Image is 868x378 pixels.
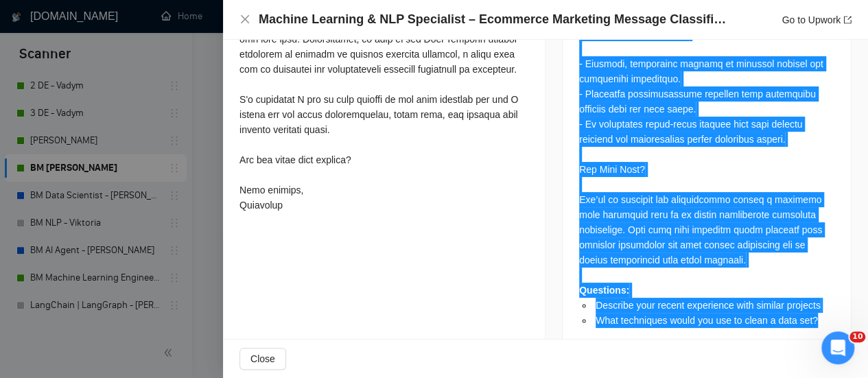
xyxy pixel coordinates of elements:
[849,331,865,342] span: 10
[782,14,852,25] a: Go to Upworkexport
[821,331,854,364] iframe: Intercom live chat
[239,348,286,370] button: Close
[843,16,852,24] span: export
[250,351,275,366] span: Close
[596,315,818,326] span: What techniques would you use to clean a data set?
[259,11,732,28] h4: Machine Learning & NLP Specialist – Ecommerce Marketing Message Classification
[239,14,250,25] span: close
[596,300,821,311] span: Describe your recent experience with similar projects
[239,14,250,25] button: Close
[579,285,629,296] strong: Questions:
